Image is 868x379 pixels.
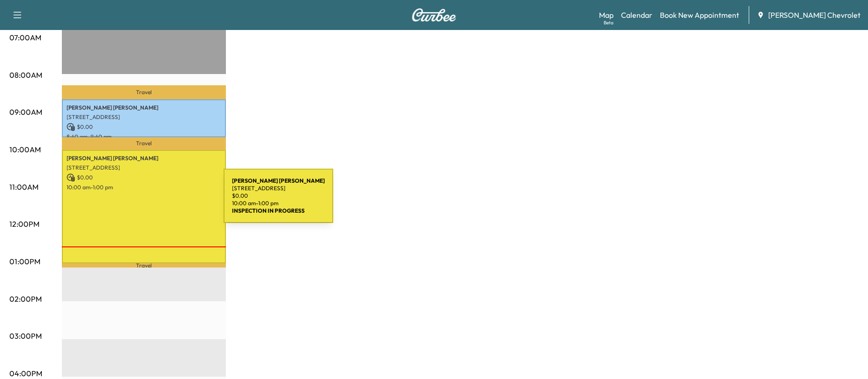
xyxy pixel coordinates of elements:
[67,123,221,131] p: $ 0.00
[9,330,42,342] p: 03:00PM
[9,181,38,193] p: 11:00AM
[67,133,221,141] p: 8:40 am - 9:40 am
[604,19,614,26] div: Beta
[9,256,40,267] p: 01:00PM
[62,85,226,99] p: Travel
[67,155,221,162] p: [PERSON_NAME] [PERSON_NAME]
[9,368,42,379] p: 04:00PM
[67,173,221,182] p: $ 0.00
[62,263,226,268] p: Travel
[67,113,221,121] p: [STREET_ADDRESS]
[9,69,42,81] p: 08:00AM
[9,293,42,305] p: 02:00PM
[768,9,861,21] span: [PERSON_NAME] Chevrolet
[660,9,739,21] a: Book New Appointment
[9,218,39,230] p: 12:00PM
[67,164,221,171] p: [STREET_ADDRESS]
[62,137,226,150] p: Travel
[9,32,41,43] p: 07:00AM
[67,104,221,111] p: [PERSON_NAME] [PERSON_NAME]
[67,184,221,191] p: 10:00 am - 1:00 pm
[9,106,42,118] p: 09:00AM
[9,144,41,155] p: 10:00AM
[621,9,652,21] a: Calendar
[412,8,456,22] img: Curbee Logo
[599,9,614,21] a: MapBeta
